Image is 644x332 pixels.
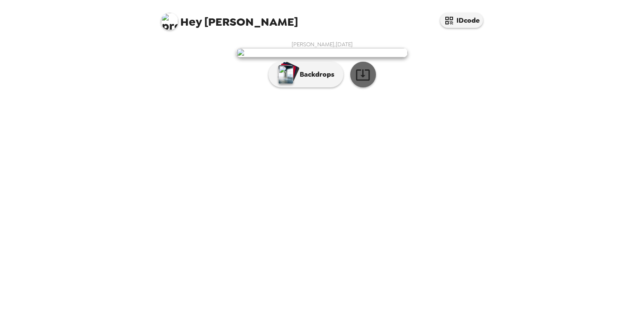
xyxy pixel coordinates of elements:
[292,41,353,48] span: [PERSON_NAME] , [DATE]
[295,69,334,80] p: Backdrops
[268,62,343,87] button: Backdrops
[236,48,408,57] img: user
[440,13,483,28] button: IDcode
[161,9,298,28] span: [PERSON_NAME]
[180,14,202,30] span: Hey
[161,13,178,30] img: profile pic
